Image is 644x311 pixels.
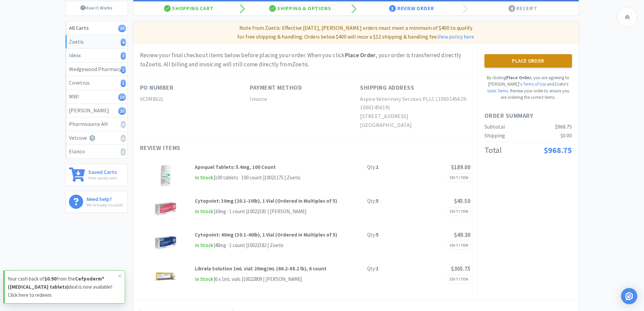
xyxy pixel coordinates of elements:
[88,168,117,175] h6: Saved Carts
[66,21,127,35] a: All Carts39
[69,24,89,31] strong: All Carts
[66,104,127,118] a: [PERSON_NAME]20
[484,144,502,157] div: Total
[448,173,471,182] a: Edit Item
[154,197,177,221] img: 69894a3c7d5a4dd096f1abf43bd68f98_541731.jpeg
[87,202,123,208] p: We're happy to assist!
[484,131,505,140] div: Shipping
[367,197,379,205] div: Qty:
[69,92,124,101] div: MWI
[356,2,468,15] div: Review Order
[140,83,174,93] h1: PO Number
[244,2,356,15] div: Shipping & Options
[121,52,126,60] i: 2
[484,54,572,68] button: Place Order
[118,93,126,101] i: 10
[360,112,470,121] h2: [STREET_ADDRESS]
[484,123,505,131] div: Subtotal
[506,75,531,81] strong: Place Order
[214,174,262,181] span: | 100 tablets · 100 count
[121,121,126,128] i: 0
[454,197,471,205] span: $45.50
[66,117,127,131] a: Pharmsource AH0
[195,164,276,170] strong: Apoquel Tablets: 5.4mg, 100 Count
[367,231,379,239] div: Qty:
[195,198,337,204] strong: Cytopoint: 30mg (20.1-30lb), 1 Vial (Ordered in Multiples of 5)
[66,90,127,104] a: MWI10
[360,121,470,130] h2: [GEOGRAPHIC_DATA]
[195,265,327,272] strong: Librela Solution 1mL vial: 20mg/mL (66.2-88.2 lb), 6 count
[448,275,471,284] a: Edit Item
[154,231,177,254] img: f3206c558ad14ca2b1338f2cd8fde3e8_531664.jpeg
[66,35,127,49] a: Zoetis4
[65,164,128,186] a: Saved CartsView saved carts
[66,76,127,90] a: Covetrus1
[214,242,245,248] span: | 40mg · 1 count
[376,265,379,272] strong: 1
[66,63,127,76] a: Wedgewood Pharmacy2
[621,288,637,304] div: Open Intercom Messenger
[241,275,302,283] div: | 10022809 | [PERSON_NAME]
[523,81,546,87] a: Terms of Use
[140,51,471,69] div: Review your final checkout items below before placing your order. When you click , your order is ...
[133,2,245,15] div: Shopping Cart
[367,163,379,171] div: Qty:
[121,135,126,142] i: 0
[88,175,117,181] p: View saved carts
[467,2,579,15] div: Receipt
[66,131,127,145] a: Vetcove0
[345,51,376,59] strong: Place Order
[448,207,471,216] a: Edit Item
[389,5,396,12] span: 3
[69,106,124,115] div: [PERSON_NAME]
[376,198,379,204] strong: 5
[250,95,360,104] h2: Invoice
[121,66,126,73] i: 2
[69,134,124,142] div: Vetcove
[195,241,214,250] span: In Stock
[69,38,124,46] div: Zoetis
[121,80,126,87] i: 1
[69,120,124,129] div: Pharmsource AH
[262,174,301,182] div: | 10021175 | Zoetis
[487,88,508,94] a: Sales Terms
[69,65,124,74] div: Wedgewood Pharmacy
[195,174,214,182] span: In Stock
[69,51,124,60] div: Idexx
[487,81,568,94] span: and Zoetis 's .
[121,39,126,46] i: 4
[214,208,245,215] span: | 30mg · 1 count
[560,132,572,139] span: $0.00
[454,231,471,239] span: $49.30
[195,231,337,238] strong: Cytopoint: 40mg (30.1-40lb), 1 Vial (Ordered in Multiples of 5)
[214,276,241,282] span: | 6 x 1mL vials
[195,275,214,284] span: In Stock
[555,123,572,130] span: $968.75
[66,145,127,158] a: Elanco0
[87,195,123,202] h6: Need help?
[484,111,572,121] h1: Order Summary
[376,164,379,170] strong: 1
[360,83,414,93] h1: Shipping Address
[140,143,343,153] h1: Review Items
[451,163,471,171] span: $189.00
[544,145,572,155] span: $968.75
[360,95,470,112] h2: Aspire Veterinary Services PLLC (1000145619-1000145619)
[44,275,56,282] strong: $0.90
[66,1,127,14] a: How It Works
[69,79,124,87] div: Covetrus
[484,74,572,101] p: By clicking , you are agreeing to [PERSON_NAME]'s Review your order to ensure you are ordering th...
[154,265,177,288] img: 5996d71b95a543a991bb548d22a7d8a8_593238.jpeg
[367,265,379,273] div: Qty:
[66,49,127,63] a: Idexx2
[69,147,124,156] div: Elanco
[245,241,284,249] div: | 10022182 | Zoetis
[136,24,576,41] p: Note from Zoetis: Effective [DATE], [PERSON_NAME] orders must meet a minimum of $400 to qualify f...
[250,83,302,93] h1: Payment Method
[245,207,306,216] div: | 10022181 | [PERSON_NAME]
[451,265,471,272] span: $305.75
[118,107,126,115] i: 20
[448,241,471,250] a: Edit Item
[376,231,379,238] strong: 5
[121,148,126,156] i: 0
